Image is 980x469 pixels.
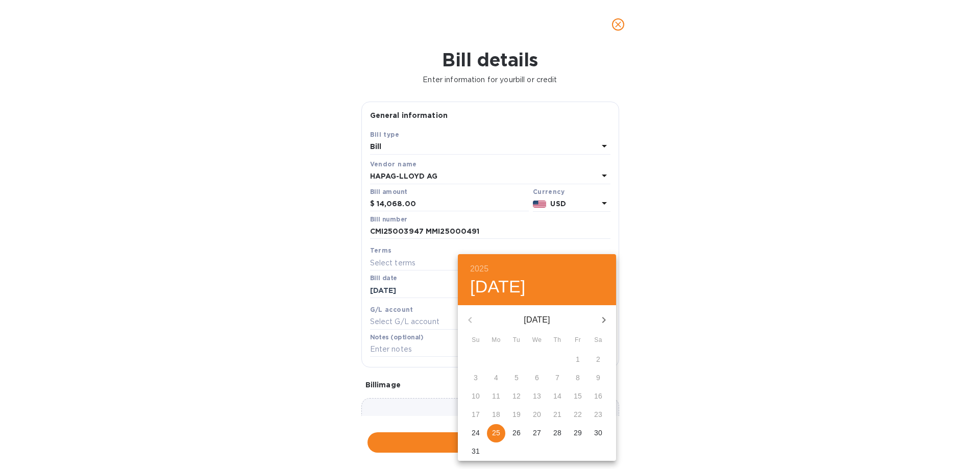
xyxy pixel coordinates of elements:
button: 25 [487,424,505,442]
span: Fr [569,335,587,345]
button: [DATE] [470,276,526,298]
p: 25 [492,428,500,438]
span: Th [548,335,567,345]
button: 28 [548,424,567,442]
p: 31 [472,446,480,456]
p: 28 [553,428,561,438]
button: 30 [589,424,607,442]
span: Sa [589,335,607,345]
span: Mo [487,335,505,345]
button: 24 [467,424,485,442]
span: Su [467,335,485,345]
p: 30 [594,428,602,438]
p: 29 [574,428,582,438]
p: 27 [533,428,541,438]
button: 26 [507,424,526,442]
p: [DATE] [482,314,592,326]
p: 24 [472,428,480,438]
button: 31 [467,442,485,461]
span: We [528,335,546,345]
button: 27 [528,424,546,442]
button: 2025 [470,262,488,276]
span: Tu [507,335,526,345]
button: 29 [569,424,587,442]
p: 26 [512,428,521,438]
